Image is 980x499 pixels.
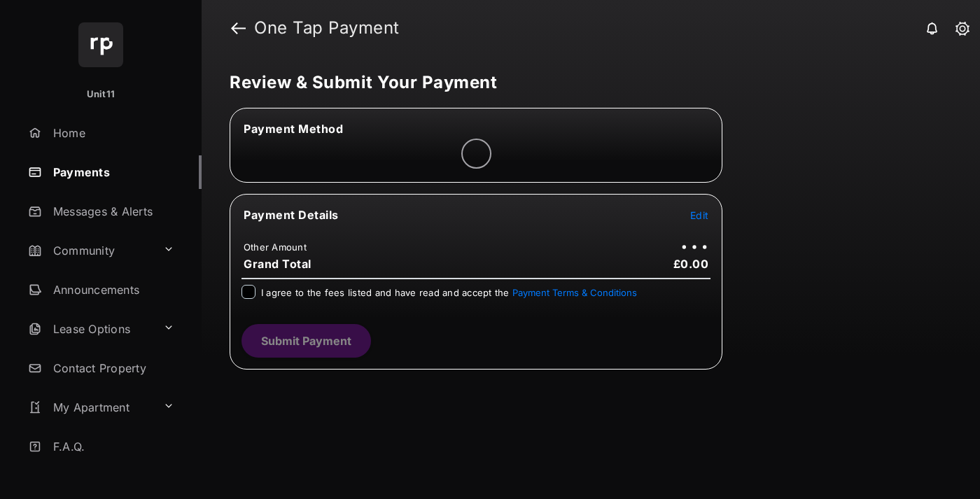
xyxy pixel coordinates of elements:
[690,209,708,221] span: Edit
[244,122,343,136] span: Payment Method
[87,87,115,101] p: Unit11
[22,391,157,424] a: My Apartment
[22,155,202,189] a: Payments
[22,312,157,346] a: Lease Options
[22,430,202,463] a: F.A.Q.
[254,20,400,36] strong: One Tap Payment
[241,324,371,358] button: Submit Payment
[78,22,123,67] img: svg+xml;base64,PHN2ZyB4bWxucz0iaHR0cDovL3d3dy53My5vcmcvMjAwMC9zdmciIHdpZHRoPSI2NCIgaGVpZ2h0PSI2NC...
[512,287,637,298] button: I agree to the fees listed and have read and accept the
[22,273,202,307] a: Announcements
[261,287,637,298] span: I agree to the fees listed and have read and accept the
[244,257,311,271] span: Grand Total
[22,234,157,267] a: Community
[22,195,202,228] a: Messages & Alerts
[22,116,202,150] a: Home
[22,351,202,385] a: Contact Property
[690,208,708,222] button: Edit
[244,208,339,222] span: Payment Details
[243,241,307,253] td: Other Amount
[673,257,709,271] span: £0.00
[230,74,941,91] h5: Review & Submit Your Payment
